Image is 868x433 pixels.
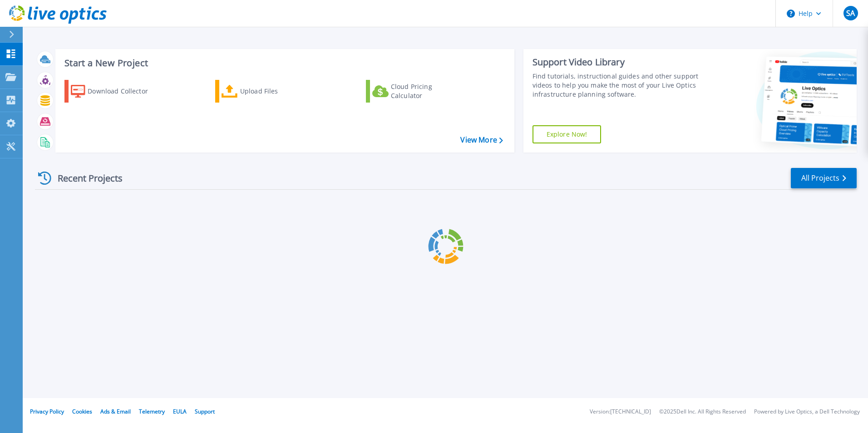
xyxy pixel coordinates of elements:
a: Support [195,408,215,415]
div: Upload Files [240,82,313,100]
a: Upload Files [215,80,316,103]
a: Privacy Policy [30,408,64,415]
a: Cookies [72,408,92,415]
li: Version: [TECHNICAL_ID] [590,409,651,415]
li: © 2025 Dell Inc. All Rights Reserved [659,409,746,415]
a: Download Collector [64,80,166,103]
h3: Start a New Project [64,58,503,68]
div: Download Collector [88,82,160,100]
a: Ads & Email [100,408,131,415]
div: Find tutorials, instructional guides and other support videos to help you make the most of your L... [533,72,702,99]
a: View More [460,136,503,144]
a: Telemetry [139,408,165,415]
a: EULA [173,408,187,415]
div: Cloud Pricing Calculator [391,82,464,100]
div: Recent Projects [35,167,135,189]
li: Powered by Live Optics, a Dell Technology [754,409,860,415]
a: Explore Now! [533,125,602,143]
a: Cloud Pricing Calculator [366,80,467,103]
span: SA [846,10,855,17]
a: All Projects [791,168,857,188]
div: Support Video Library [533,56,702,68]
